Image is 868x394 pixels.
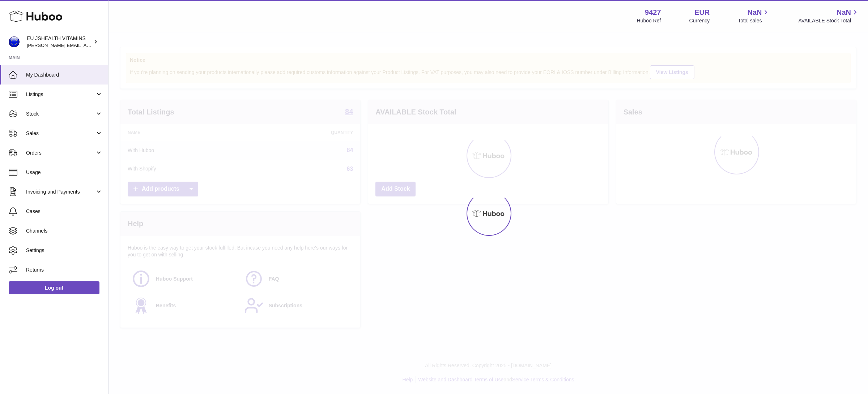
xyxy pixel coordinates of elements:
[9,36,20,47] img: laura@jessicasepel.com
[9,281,99,294] a: Log out
[798,17,859,24] span: AVAILABLE Stock Total
[26,111,95,117] span: Stock
[26,247,103,254] span: Settings
[26,228,103,234] span: Channels
[27,42,145,48] span: [PERSON_NAME][EMAIL_ADDRESS][DOMAIN_NAME]
[645,8,661,17] strong: 9427
[798,8,859,24] a: NaN AVAILABLE Stock Total
[26,208,103,215] span: Cases
[747,8,762,17] span: NaN
[26,169,103,176] span: Usage
[837,8,851,17] span: NaN
[637,17,661,24] div: Huboo Ref
[26,150,95,156] span: Orders
[738,8,770,24] a: NaN Total sales
[689,17,710,24] div: Currency
[26,91,95,98] span: Listings
[27,35,92,49] div: EU JSHEALTH VITAMINS
[26,130,95,137] span: Sales
[26,189,95,195] span: Invoicing and Payments
[738,17,770,24] span: Total sales
[26,267,103,273] span: Returns
[694,8,710,17] strong: EUR
[26,72,103,78] span: My Dashboard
